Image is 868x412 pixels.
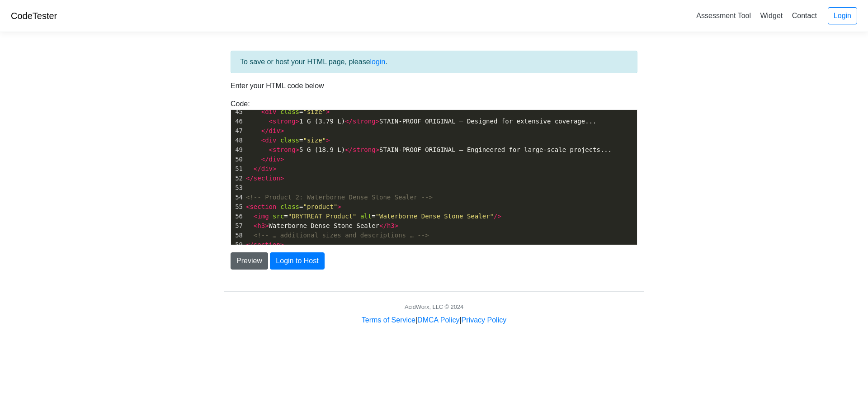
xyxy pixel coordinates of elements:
[231,193,244,202] div: 54
[261,137,265,144] span: <
[353,146,376,153] span: strong
[231,183,244,193] div: 53
[231,164,244,174] div: 51
[462,316,507,324] a: Privacy Policy
[280,203,299,210] span: class
[280,108,299,115] span: class
[231,202,244,212] div: 55
[231,126,244,136] div: 47
[417,316,459,324] a: DMCA Policy
[261,108,265,115] span: <
[828,7,857,24] a: Login
[376,118,379,125] span: >
[376,213,494,220] span: "Waterborne Dense Stone Sealer"
[379,222,387,229] span: </
[265,222,269,229] span: >
[254,175,280,182] span: section
[246,194,433,201] span: <!-- Product 2: Waterborne Dense Stone Sealer -->
[231,252,268,270] button: Preview
[231,51,637,73] div: To save or host your HTML page, please .
[246,108,330,115] span: =
[269,118,273,125] span: <
[224,99,644,245] div: Code:
[405,303,463,311] div: AcidWorx, LLC © 2024
[231,240,244,250] div: 59
[246,222,398,229] span: Waterborne Dense Stone Sealer
[288,213,357,220] span: "DRYTREAT Product"
[273,165,276,172] span: >
[303,203,337,210] span: "product"
[376,146,379,153] span: >
[11,11,57,21] a: CodeTester
[296,118,299,125] span: >
[362,315,506,326] div: | |
[362,316,415,324] a: Terms of Service
[303,108,326,115] span: "size"
[296,146,299,153] span: >
[246,137,330,144] span: =
[280,241,284,248] span: >
[280,156,284,163] span: >
[231,174,244,183] div: 52
[261,165,273,172] span: div
[326,108,330,115] span: >
[788,8,821,23] a: Contact
[387,222,395,229] span: h3
[254,222,257,229] span: <
[254,213,257,220] span: <
[345,146,353,153] span: </
[265,137,276,144] span: div
[254,165,261,172] span: </
[269,127,280,134] span: div
[395,222,398,229] span: >
[246,175,254,182] span: </
[345,118,353,125] span: </
[280,137,299,144] span: class
[231,107,244,117] div: 45
[303,137,326,144] span: "size"
[246,203,341,210] span: =
[273,118,296,125] span: strong
[326,137,330,144] span: >
[246,118,597,125] span: 1 G (3.79 L) STAIN-PROOF ORIGINAL — Designed for extensive coverage...
[231,221,244,231] div: 57
[273,146,296,153] span: strong
[269,156,280,163] span: div
[360,213,372,220] span: alt
[257,222,265,229] span: h3
[231,212,244,221] div: 56
[353,118,376,125] span: strong
[231,117,244,126] div: 46
[261,156,269,163] span: </
[254,232,429,239] span: <!-- … additional sizes and descriptions … -->
[250,203,276,210] span: section
[231,155,244,164] div: 50
[231,145,244,155] div: 49
[270,252,324,270] button: Login to Host
[370,58,386,66] a: login
[337,203,341,210] span: >
[756,8,786,23] a: Widget
[246,203,250,210] span: <
[265,108,276,115] span: div
[257,213,269,220] span: img
[280,127,284,134] span: >
[246,146,612,153] span: 5 G (18.9 L) STAIN-PROOF ORIGINAL — Engineered for large-scale projects...
[269,146,273,153] span: <
[231,231,244,240] div: 58
[246,241,254,248] span: </
[254,241,280,248] span: section
[246,213,501,220] span: = =
[494,213,501,220] span: />
[231,81,637,91] p: Enter your HTML code below
[261,127,269,134] span: </
[231,136,244,145] div: 48
[280,175,284,182] span: >
[693,8,755,23] a: Assessment Tool
[273,213,284,220] span: src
